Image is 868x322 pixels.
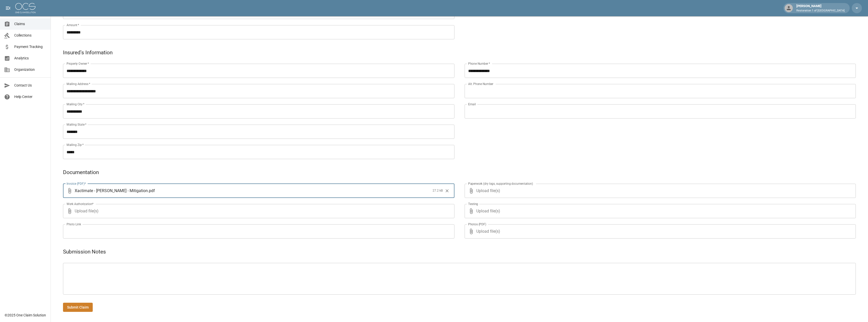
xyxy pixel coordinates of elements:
span: Payment Tracking [14,44,46,49]
label: Mailing State [67,122,86,127]
span: Claims [14,21,46,27]
span: Xactimate - [PERSON_NAME] - Mitigation [75,188,148,194]
label: Photo Link [67,222,81,226]
label: Work Authorization* [67,202,94,206]
span: Analytics [14,56,46,61]
label: Property Owner [67,61,89,66]
button: Clear [443,187,451,195]
label: Invoice (PDF)* [67,181,86,186]
span: Organization [14,67,46,72]
span: Contact Us [14,83,46,88]
label: Mailing City [67,102,85,106]
span: 27.2 kB [433,188,443,193]
label: Mailing Address [67,82,90,86]
span: Upload file(s) [476,204,842,218]
span: Collections [14,33,46,38]
button: Submit Claim [63,303,93,312]
span: . pdf [148,188,155,194]
p: Restoration 1 of [GEOGRAPHIC_DATA] [796,9,845,13]
button: open drawer [3,3,13,13]
span: Help Center [14,94,46,99]
label: Amount [67,23,79,27]
span: Upload file(s) [75,204,441,218]
label: Photos (PDF) [468,222,486,226]
span: Upload file(s) [476,184,842,198]
label: Paperwork (dry logs, supporting documentation) [468,181,533,186]
label: Mailing Zip [67,143,84,147]
label: Phone Number [468,61,490,66]
div: [PERSON_NAME] [794,4,847,13]
label: Email [468,102,476,106]
label: Testing [468,202,478,206]
span: Upload file(s) [476,224,842,239]
label: Alt. Phone Number [468,82,493,86]
img: ocs-logo-white-transparent.png [15,3,36,13]
div: © 2025 One Claim Solution [5,313,46,318]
